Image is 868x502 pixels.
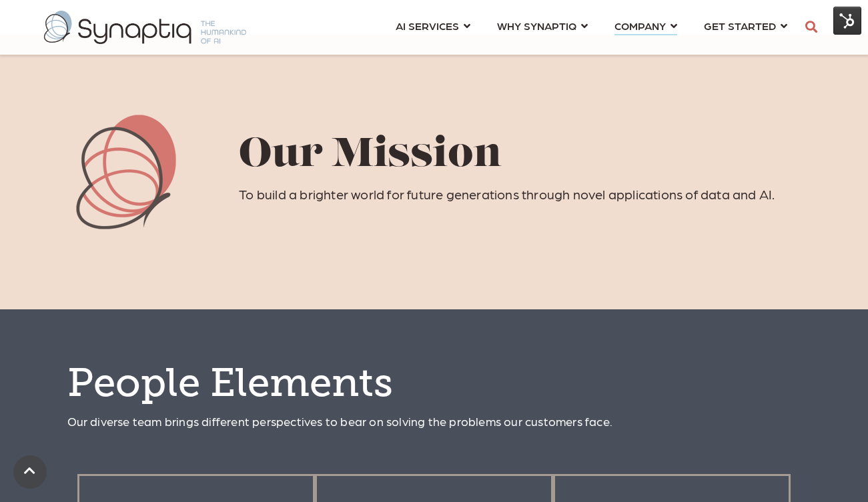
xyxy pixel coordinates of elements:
span: WHY SYNAPTIQ [497,17,576,35]
span: AI SERVICES [396,17,459,35]
span: GET STARTED [704,17,776,35]
img: synaptiq logo-2 [44,11,246,44]
a: AI SERVICES [396,13,470,38]
span: People Elements [67,359,393,407]
a: COMPANY [614,13,677,38]
a: GET STARTED [704,13,787,38]
span: COMPANY [614,17,666,35]
span: Our Mission [239,136,502,176]
p: Our diverse team brings different perspectives to bear on solving the problems our customers face. [67,414,801,429]
img: synaptiq symbol jasper [76,115,176,229]
p: To build a brighter world for future generations through novel applications of data and AI. [239,184,834,204]
a: WHY SYNAPTIQ [497,13,588,38]
img: HubSpot Tools Menu Toggle [833,7,861,35]
nav: menu [382,3,801,51]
